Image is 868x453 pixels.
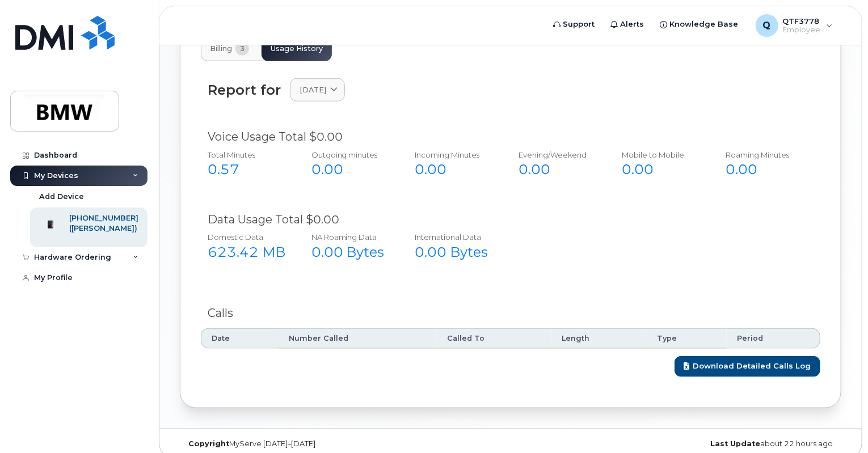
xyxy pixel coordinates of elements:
div: Voice Usage Total $0.00 [208,129,814,145]
span: Knowledge Base [670,19,739,30]
div: about 22 hours ago [621,439,841,448]
div: 623.42 MB [208,243,286,262]
div: QTF3778 [748,14,841,37]
div: International Data [415,232,494,243]
div: MyServe [DATE]–[DATE] [180,439,401,448]
div: Domestic Data [208,232,286,243]
a: Support [546,13,603,36]
strong: Copyright [188,439,229,448]
div: 0.00 [726,160,804,179]
div: 0.00 Bytes [415,243,494,262]
div: Mobile to Mobile [622,150,701,160]
th: Type [647,328,727,349]
a: Knowledge Base [652,13,747,36]
div: Evening/Weekend [519,150,597,160]
th: Period [727,328,820,349]
iframe: Messenger Launcher [819,404,859,444]
div: 0.57 [208,160,286,179]
div: 0.00 [415,160,494,179]
span: QTF3778 [783,16,821,26]
span: Employee [783,26,821,35]
a: [DATE] [290,78,345,101]
div: Roaming Minutes [726,150,804,160]
div: Calls [208,305,814,321]
div: Incoming Minutes [415,150,494,160]
div: NA Roaming Data [311,232,390,243]
span: Support [563,19,595,30]
a: Alerts [603,13,652,36]
span: Billing [210,44,232,53]
div: 0.00 Bytes [311,243,390,262]
div: Outgoing minutes [311,150,390,160]
a: Download Detailed Calls Log [675,356,820,377]
div: 0.00 [519,160,597,179]
th: Length [551,328,647,349]
span: Alerts [621,19,644,30]
th: Date [201,328,279,349]
strong: Last Update [710,439,760,448]
span: [DATE] [300,84,326,95]
div: Data Usage Total $0.00 [208,211,814,228]
div: Total Minutes [208,150,286,160]
th: Number Called [279,328,437,349]
div: Report for [208,82,281,98]
div: 0.00 [622,160,701,179]
span: Q [763,19,771,32]
span: 3 [235,42,249,56]
div: 0.00 [311,160,390,179]
th: Called To [437,328,551,349]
